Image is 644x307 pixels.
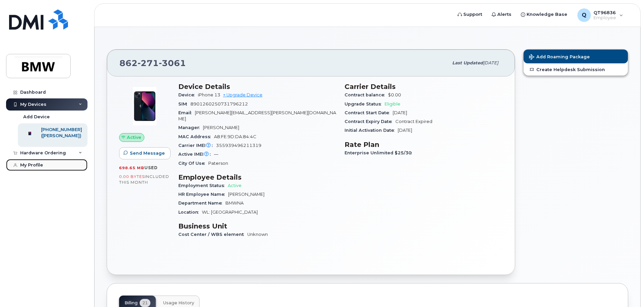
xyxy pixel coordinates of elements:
span: Contract Start Date [345,110,393,115]
span: 3061 [159,58,186,68]
img: image20231002-3703462-1ig824h.jpeg [124,86,165,126]
a: Create Helpdesk Submission [524,63,628,75]
span: SIM [178,101,190,106]
span: $0.00 [388,92,401,97]
span: City Of Use [178,161,208,166]
span: [PERSON_NAME][EMAIL_ADDRESS][PERSON_NAME][DOMAIN_NAME] [178,110,336,121]
span: Location [178,210,202,215]
span: Unknown [247,232,268,237]
span: 698.65 MB [119,165,144,170]
span: 8901260250731796212 [190,101,248,106]
span: Carrier IMEI [178,143,216,148]
span: [PERSON_NAME] [203,125,239,130]
span: Send Message [130,150,165,156]
span: MAC Address [178,134,214,139]
span: [DATE] [398,128,412,133]
span: WL: [GEOGRAPHIC_DATA] [202,210,258,215]
h3: Rate Plan [345,141,503,149]
span: Paterson [208,161,228,166]
span: Last updated [452,60,483,65]
span: Active [228,183,242,188]
span: used [144,165,158,170]
h3: Device Details [178,83,336,91]
span: BMWNA [225,201,244,206]
span: — [214,152,218,157]
span: Active [127,134,141,141]
button: Add Roaming Package [524,50,628,63]
button: Send Message [119,147,171,159]
h3: Business Unit [178,222,336,230]
a: + Upgrade Device [223,92,262,97]
h3: Employee Details [178,173,336,181]
span: 271 [138,58,159,68]
span: 862 [119,58,186,68]
span: [DATE] [393,110,407,115]
iframe: Messenger Launcher [615,278,639,302]
span: Cost Center / WBS element [178,232,247,237]
span: HR Employee Name [178,192,228,197]
span: [DATE] [483,60,498,65]
span: Eligible [385,101,400,106]
span: Contract Expiry Date [345,119,395,124]
span: Usage History [163,300,194,306]
span: 0.00 Bytes [119,174,145,179]
span: Add Roaming Package [529,54,590,61]
span: Enterprise Unlimited $25/30 [345,150,415,155]
span: Manager [178,125,203,130]
span: Device [178,92,198,97]
span: Department Name [178,201,225,206]
h3: Carrier Details [345,83,503,91]
span: Initial Activation Date [345,128,398,133]
span: Contract Expired [395,119,432,124]
span: [PERSON_NAME] [228,192,264,197]
span: Active IMEI [178,152,214,157]
span: Contract balance [345,92,388,97]
span: A8:FE:9D:DA:84:4C [214,134,256,139]
span: Email [178,110,195,115]
span: iPhone 13 [198,92,220,97]
span: 355939496211319 [216,143,261,148]
span: Employment Status [178,183,228,188]
span: Upgrade Status [345,101,385,106]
